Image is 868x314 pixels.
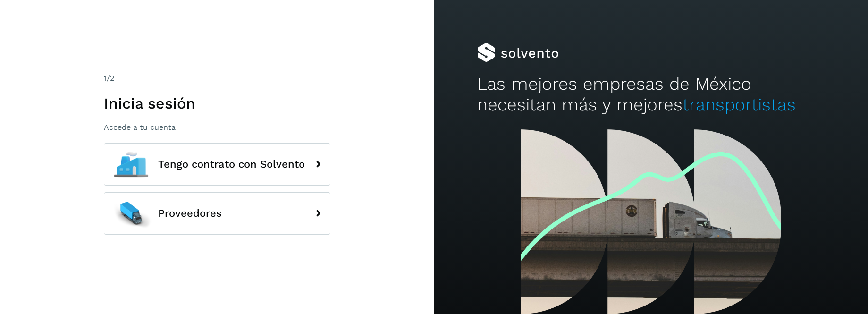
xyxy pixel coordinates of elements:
[104,123,330,132] p: Accede a tu cuenta
[104,143,330,186] button: Tengo contrato con Solvento
[104,74,107,83] span: 1
[104,73,330,84] div: /2
[104,94,330,112] h1: Inicia sesión
[683,94,796,115] span: transportistas
[158,159,305,170] span: Tengo contrato con Solvento
[158,208,222,219] span: Proveedores
[477,74,825,116] h2: Las mejores empresas de México necesitan más y mejores
[104,192,330,235] button: Proveedores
